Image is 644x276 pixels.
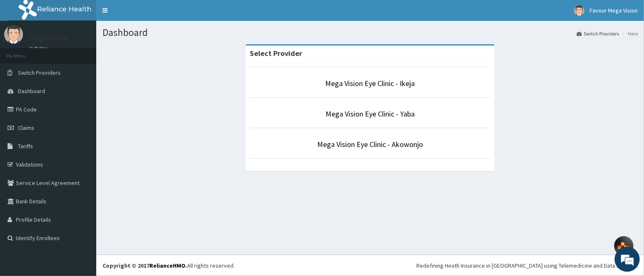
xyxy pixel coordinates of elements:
a: RelianceHMO [149,262,185,269]
span: Switch Providers [18,69,61,76]
a: Switch Providers [577,30,619,37]
span: Favour Mega Vision [590,7,638,14]
a: Mega Vision Eye Clinic - Akowonjo [317,139,423,149]
h1: Dashboard [103,27,638,38]
span: Dashboard [18,87,45,95]
a: Mega Vision Eye Clinic - Yaba [326,109,415,119]
img: User Image [4,25,23,44]
span: Claims [18,124,34,132]
img: User Image [574,5,585,16]
a: Online [29,46,49,51]
div: Redefining Heath Insurance in [GEOGRAPHIC_DATA] using Telemedicine and Data Science! [416,261,638,270]
strong: Copyright © 2017 . [103,262,187,269]
strong: Select Provider [250,48,302,58]
li: Here [620,30,638,37]
span: Tariffs [18,142,33,150]
a: Mega Vision Eye Clinic - Ikeja [326,78,415,88]
img: svg+xml,%3Csvg%20xmlns%3D%22http%3A%2F%2Fwww.w3.org%2F2000%2Fsvg%22%20width%3D%2233%22%20height%3... [617,242,631,251]
p: Mega Vision [29,34,67,41]
footer: All rights reserved. [96,255,644,276]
